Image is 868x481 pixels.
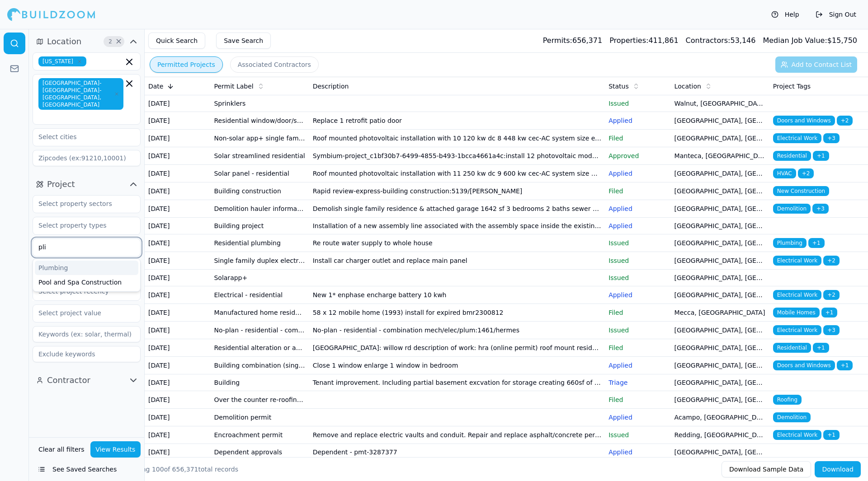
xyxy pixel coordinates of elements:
[152,466,164,473] span: 100
[106,37,115,46] span: 2
[823,290,840,300] span: + 2
[309,147,605,165] td: Symbium-project_c1bf30b7-6499-4855-b493-1bcca4661a4c:install 12 photovoltaic modules (5.28kw) wit...
[210,426,309,444] td: Encroachment permit
[309,339,605,357] td: [GEOGRAPHIC_DATA]: willow rd description of work: hra (online permit) roof mount residential sola...
[210,391,309,409] td: Over the counter re-roofing permit
[47,35,81,48] span: Location
[773,256,821,266] span: Electrical Work
[609,413,667,422] p: Applied
[773,290,821,300] span: Electrical Work
[230,56,319,73] button: Associated Contractors
[145,322,210,339] td: [DATE]
[773,395,802,405] span: Roofing
[33,177,141,191] button: Project
[145,95,210,112] td: [DATE]
[309,426,605,444] td: Remove and replace electric vaults and conduit. Repair and replace asphalt/concrete per corcs. Tr...
[773,168,796,178] span: HVAC
[145,234,210,252] td: [DATE]
[148,33,205,49] button: Quick Search
[172,466,198,473] span: 656,371
[33,461,141,477] button: See Saved Searches
[837,360,853,370] span: + 1
[313,82,349,91] span: Description
[38,56,86,66] span: [US_STATE]
[47,178,75,191] span: Project
[145,304,210,322] td: [DATE]
[773,204,811,214] span: Demolition
[145,147,210,165] td: [DATE]
[145,218,210,234] td: [DATE]
[145,200,210,218] td: [DATE]
[210,374,309,391] td: Building
[823,133,840,143] span: + 3
[823,325,840,335] span: + 3
[773,343,811,353] span: Residential
[210,200,309,218] td: Demolition hauler information
[210,112,309,130] td: Residential window/door/skylight replacement
[671,234,769,252] td: [GEOGRAPHIC_DATA], [GEOGRAPHIC_DATA]
[309,304,605,322] td: 58 x 12 mobile home (1993) install for expired bmr2300812
[309,112,605,130] td: Replace 1 retrofit patio door
[609,238,667,248] p: Issued
[33,326,141,342] input: Keywords (ex: solar, thermal)
[722,461,811,477] button: Download Sample Data
[763,35,857,46] div: $ 15,750
[773,325,821,335] span: Electrical Work
[609,343,667,352] p: Filed
[609,430,667,439] p: Issued
[763,36,827,45] span: Median Job Value:
[145,182,210,200] td: [DATE]
[145,444,210,461] td: [DATE]
[210,286,309,304] td: Electrical - residential
[543,36,572,45] span: Permits:
[214,82,253,91] span: Permit Label
[309,182,605,200] td: Rapid review-express-building construction:5139/[PERSON_NAME]
[812,204,829,214] span: + 3
[773,238,807,248] span: Plumbing
[210,304,309,322] td: Manufactured home residential (bmr) - mhr - manufactured home residential
[145,357,210,374] td: [DATE]
[210,270,309,286] td: Solarapp+
[145,270,210,286] td: [DATE]
[145,286,210,304] td: [DATE]
[33,239,129,255] input: Select project types
[609,256,667,265] p: Issued
[686,36,731,45] span: Contractors:
[145,426,210,444] td: [DATE]
[210,252,309,270] td: Single family duplex electrical express
[210,234,309,252] td: Residential plumbing
[216,33,271,49] button: Save Search
[309,200,605,218] td: Demolish single family residence & attached garage 1642 sf 3 bedrooms 2 baths sewer cap included
[210,95,309,112] td: Sprinklers
[309,322,605,339] td: No-plan - residential - combination mech/elec/plum:1461/hermes
[145,391,210,409] td: [DATE]
[115,39,122,44] span: Clear Location filters
[609,116,667,125] p: Applied
[675,82,701,91] span: Location
[609,308,667,317] p: Filed
[609,151,667,160] p: Approved
[609,187,667,196] p: Filed
[609,36,648,45] span: Properties:
[210,322,309,339] td: No-plan - residential - combination mech/elec/plum
[33,258,141,292] div: Suggestions
[798,168,814,178] span: + 2
[309,234,605,252] td: Re route water supply to whole house
[671,322,769,339] td: [GEOGRAPHIC_DATA], [GEOGRAPHIC_DATA]
[148,82,163,91] span: Date
[33,34,141,49] button: Location2Clear Location filters
[609,448,667,457] p: Applied
[90,441,141,458] button: View Results
[145,374,210,391] td: [DATE]
[210,409,309,426] td: Demolition permit
[671,286,769,304] td: [GEOGRAPHIC_DATA], [GEOGRAPHIC_DATA]
[671,200,769,218] td: [GEOGRAPHIC_DATA], [GEOGRAPHIC_DATA]
[210,165,309,182] td: Solar panel - residential
[821,308,838,318] span: + 1
[309,165,605,182] td: Roof mounted photovoltaic installation with 11 250 kw dc 9 600 kw cec-AC system size new 1* enpha...
[773,151,811,161] span: Residential
[773,82,811,91] span: Project Tags
[773,308,820,318] span: Mobile Homes
[33,217,129,233] input: Select property types
[671,218,769,234] td: [GEOGRAPHIC_DATA], [GEOGRAPHIC_DATA]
